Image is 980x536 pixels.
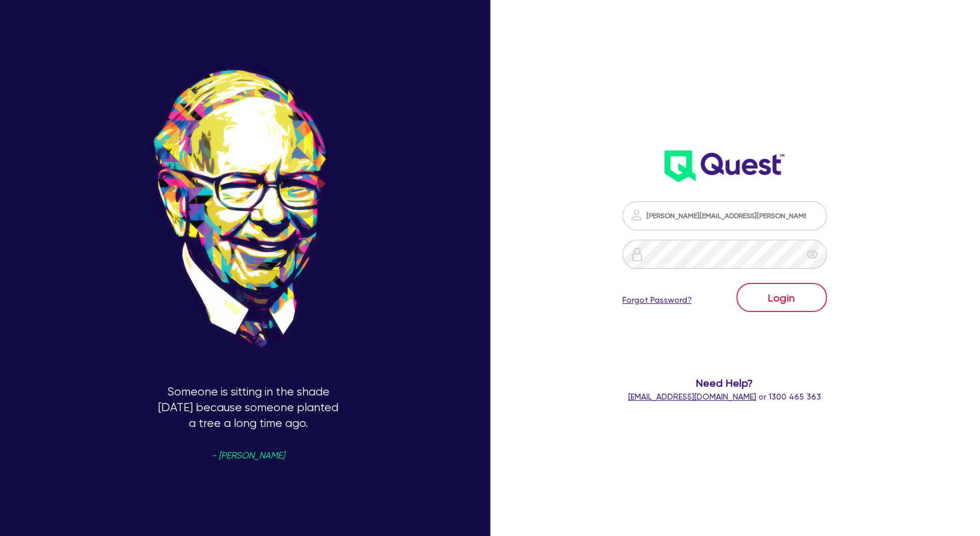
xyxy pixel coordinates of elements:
input: Email address [622,201,827,230]
span: or 1300 465 363 [628,392,821,401]
img: icon-password [629,208,643,222]
img: wH2k97JdezQIQAAAABJRU5ErkJggg== [664,150,784,182]
span: eye [806,248,818,260]
span: - [PERSON_NAME] [212,451,285,460]
button: Login [736,283,827,312]
span: Need Help? [595,375,853,391]
a: [EMAIL_ADDRESS][DOMAIN_NAME] [628,392,756,401]
a: Forgot Password? [622,294,692,306]
img: icon-password [630,247,644,261]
